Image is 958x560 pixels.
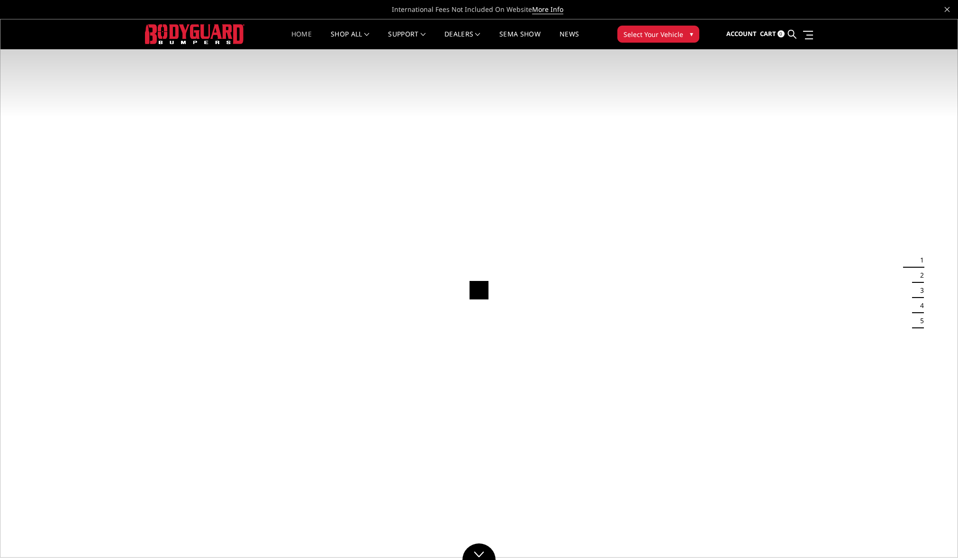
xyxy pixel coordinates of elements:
[145,24,244,44] img: BODYGUARD BUMPERS
[760,21,785,47] a: Cart 0
[532,5,563,14] a: More Info
[624,29,683,39] span: Select Your Vehicle
[291,31,312,49] a: Home
[914,283,924,298] button: 3 of 5
[914,268,924,283] button: 2 of 5
[726,29,757,38] span: Account
[560,31,579,49] a: News
[914,313,924,328] button: 5 of 5
[331,31,369,49] a: shop all
[914,298,924,313] button: 4 of 5
[690,29,693,39] span: ▾
[777,30,785,37] span: 0
[726,21,757,47] a: Account
[388,31,425,49] a: Support
[444,31,480,49] a: Dealers
[462,543,496,560] a: Click to Down
[617,26,699,43] button: Select Your Vehicle
[914,253,924,268] button: 1 of 5
[499,31,541,49] a: SEMA Show
[760,29,776,38] span: Cart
